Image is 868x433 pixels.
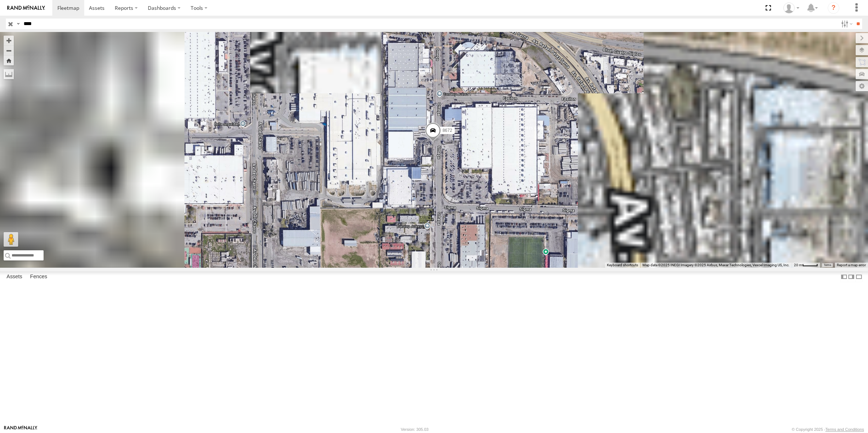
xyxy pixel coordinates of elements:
label: Dock Summary Table to the Left [840,271,848,282]
button: Zoom in [4,36,14,45]
label: Dock Summary Table to the Right [848,271,855,282]
button: Zoom Home [4,56,14,65]
button: Zoom out [4,45,14,56]
img: rand-logo.svg [7,5,45,11]
button: Map Scale: 20 m per 39 pixels [792,263,820,268]
label: Map Settings [856,81,868,91]
label: Assets [3,272,26,282]
span: 20 m [794,263,802,267]
a: Visit our Website [4,426,37,433]
div: Version: 305.03 [401,427,429,432]
span: Map data ©2025 INEGI Imagery ©2025 Airbus, Maxar Technologies, Vexcel Imaging US, Inc. [642,263,790,267]
label: Measure [4,69,14,79]
a: Terms and Conditions [826,427,864,432]
a: Terms [824,264,831,267]
label: Hide Summary Table [855,271,863,282]
button: Keyboard shortcuts [607,263,638,268]
button: Drag Pegman onto the map to open Street View [4,232,18,247]
span: 8672 [442,128,452,133]
i: ? [828,2,839,14]
label: Search Filter Options [838,19,854,29]
label: Fences [27,272,51,282]
label: Search Query [15,19,21,29]
div: Roberto Garcia [781,3,802,13]
a: Report a map error [837,263,866,267]
div: © Copyright 2025 - [792,427,864,432]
